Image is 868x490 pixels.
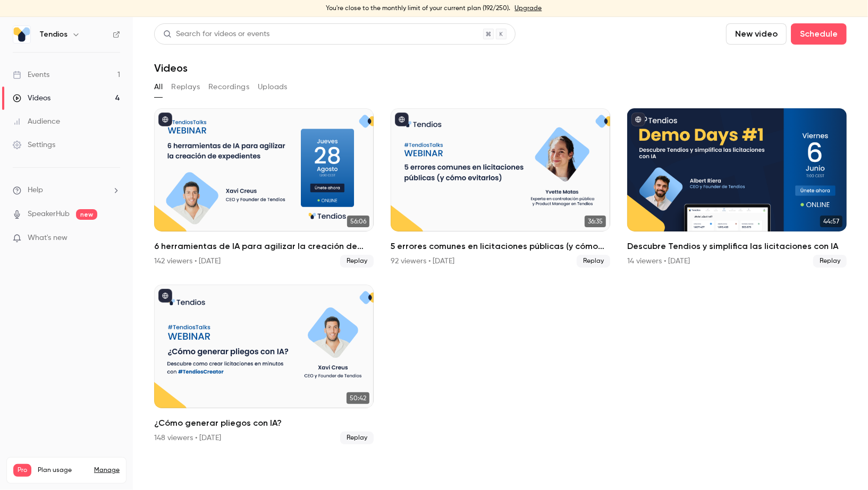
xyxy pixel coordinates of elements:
div: Videos [13,93,50,104]
h2: 6 herramientas de IA para agilizar la creación de expedientes [154,240,374,253]
span: 44:57 [820,216,842,227]
button: published [395,113,409,126]
span: Replay [340,255,374,268]
span: Pro [13,464,31,477]
a: 44:57Descubre Tendios y simplifica las licitaciones con IA14 viewers • [DATE]Replay [627,108,847,268]
div: Settings [13,140,55,150]
span: Replay [340,432,374,444]
button: published [631,113,645,126]
button: All [154,79,163,96]
h1: Videos [154,62,188,74]
span: Replay [577,255,610,268]
span: Help [28,185,43,196]
li: 5 errores comunes en licitaciones públicas (y cómo evitarlos) [391,108,610,268]
h2: 5 errores comunes en licitaciones públicas (y cómo evitarlos) [391,240,610,253]
span: What's new [28,233,68,244]
a: SpeakerHub [28,209,70,220]
button: Recordings [208,79,249,96]
li: 6 herramientas de IA para agilizar la creación de expedientes [154,108,374,268]
div: 92 viewers • [DATE] [391,256,454,267]
div: Events [13,70,49,80]
h6: Tendios [39,29,68,40]
span: new [76,209,97,220]
a: 50:42¿Cómo generar pliegos con IA?148 viewers • [DATE]Replay [154,285,374,444]
a: Manage [94,466,120,475]
li: help-dropdown-opener [13,185,120,196]
div: Search for videos or events [163,29,269,40]
span: 56:06 [347,216,369,227]
button: published [158,113,172,126]
button: New video [726,23,787,45]
section: Videos [154,23,847,484]
li: ¿Cómo generar pliegos con IA? [154,285,374,444]
div: 148 viewers • [DATE] [154,433,221,443]
span: Replay [813,255,847,268]
a: 56:066 herramientas de IA para agilizar la creación de expedientes142 viewers • [DATE]Replay [154,108,374,268]
div: 14 viewers • [DATE] [627,256,690,267]
button: Schedule [791,23,847,45]
li: Descubre Tendios y simplifica las licitaciones con IA [627,108,847,268]
a: Upgrade [515,4,542,13]
div: Audience [13,116,60,127]
h2: ¿Cómo generar pliegos con IA? [154,417,374,429]
span: 36:35 [585,216,606,227]
div: 142 viewers • [DATE] [154,256,221,267]
h2: Descubre Tendios y simplifica las licitaciones con IA [627,240,847,253]
button: Uploads [258,79,288,96]
span: Plan usage [38,466,88,475]
button: published [158,289,172,303]
button: Replays [171,79,200,96]
img: Tendios [13,26,30,43]
span: 50:42 [347,392,369,404]
a: 36:355 errores comunes en licitaciones públicas (y cómo evitarlos)92 viewers • [DATE]Replay [391,108,610,268]
ul: Videos [154,108,847,444]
